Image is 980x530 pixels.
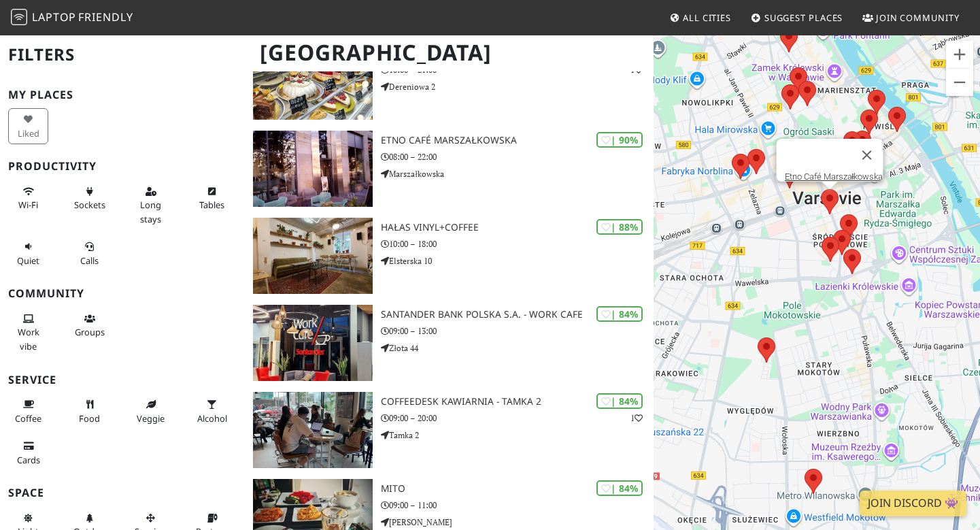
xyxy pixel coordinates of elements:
[596,393,643,409] div: | 84%
[69,180,109,216] button: Sockets
[197,412,227,425] span: Alcohol
[8,374,237,386] h3: Service
[381,222,653,233] h3: HAŁAS Vinyl+Coffee
[381,483,653,495] h3: MiTo
[192,393,232,429] button: Alcohol
[850,139,883,171] button: Fermer
[381,309,653,320] h3: Santander Bank Polska S.A. - Work Cafe
[381,254,653,267] p: Elsterska 10
[876,12,960,24] span: Join Community
[381,325,653,337] p: 09:00 – 13:00
[137,412,165,425] span: Veggie
[11,9,27,25] img: LaptopFriendly
[79,412,100,425] span: Food
[857,5,965,30] a: Join Community
[15,412,41,425] span: Coffee
[78,10,133,24] span: Friendly
[253,218,373,294] img: HAŁAS Vinyl+Coffee
[69,235,109,271] button: Calls
[596,219,643,235] div: | 88%
[17,454,40,466] span: Credit cards
[11,6,133,30] a: LaptopFriendly LaptopFriendly
[18,199,38,211] span: Stable Wi-Fi
[245,305,653,381] a: Santander Bank Polska S.A. - Work Cafe | 84% Santander Bank Polska S.A. - Work Cafe 09:00 – 13:00...
[8,287,237,300] h3: Community
[74,199,105,211] span: Power sockets
[596,132,643,148] div: | 90%
[253,305,373,381] img: Santander Bank Polska S.A. - Work Cafe
[381,499,653,512] p: 09:00 – 11:00
[18,326,39,352] span: People working
[131,180,171,230] button: Long stays
[8,160,237,173] h3: Productivity
[69,393,109,429] button: Food
[253,131,373,207] img: Etno Café Marszałkowska
[140,199,161,225] span: Long stays
[249,34,650,71] h1: [GEOGRAPHIC_DATA]
[381,412,653,425] p: 09:00 – 20:00
[8,393,48,429] button: Coffee
[630,412,643,425] p: 1
[8,180,48,216] button: Wi-Fi
[8,486,237,499] h3: Space
[192,180,232,216] button: Tables
[245,131,653,207] a: Etno Café Marszałkowska | 90% Etno Café Marszałkowska 08:00 – 22:00 Marszałkowska
[253,392,373,468] img: Coffeedesk Kawiarnia - Tamka 2
[8,235,48,271] button: Quiet
[596,480,643,496] div: | 84%
[784,171,883,182] a: Etno Café Marszałkowska
[381,342,653,354] p: Złota 44
[245,218,653,294] a: HAŁAS Vinyl+Coffee | 88% HAŁAS Vinyl+Coffee 10:00 – 18:00 Elsterska 10
[32,10,76,24] span: Laptop
[381,429,653,442] p: Tamka 2
[131,393,171,429] button: Veggie
[75,326,105,338] span: Group tables
[381,135,653,146] h3: Etno Café Marszałkowska
[381,237,653,250] p: 10:00 – 18:00
[8,435,48,471] button: Cards
[69,308,109,344] button: Groups
[381,167,653,180] p: Marszałkowska
[8,88,237,101] h3: My Places
[860,491,966,516] a: Join Discord 👾
[381,516,653,529] p: [PERSON_NAME]
[946,69,973,96] button: Zoom arrière
[745,5,849,30] a: Suggest Places
[8,34,237,76] h2: Filters
[946,41,973,68] button: Zoom avant
[199,199,224,211] span: Work-friendly tables
[80,254,99,267] span: Video/audio calls
[683,12,731,24] span: All Cities
[664,5,737,30] a: All Cities
[17,254,39,267] span: Quiet
[381,150,653,163] p: 08:00 – 22:00
[764,12,843,24] span: Suggest Places
[245,392,653,468] a: Coffeedesk Kawiarnia - Tamka 2 | 84% 1 Coffeedesk Kawiarnia - Tamka 2 09:00 – 20:00 Tamka 2
[8,308,48,357] button: Work vibe
[596,306,643,322] div: | 84%
[381,396,653,408] h3: Coffeedesk Kawiarnia - Tamka 2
